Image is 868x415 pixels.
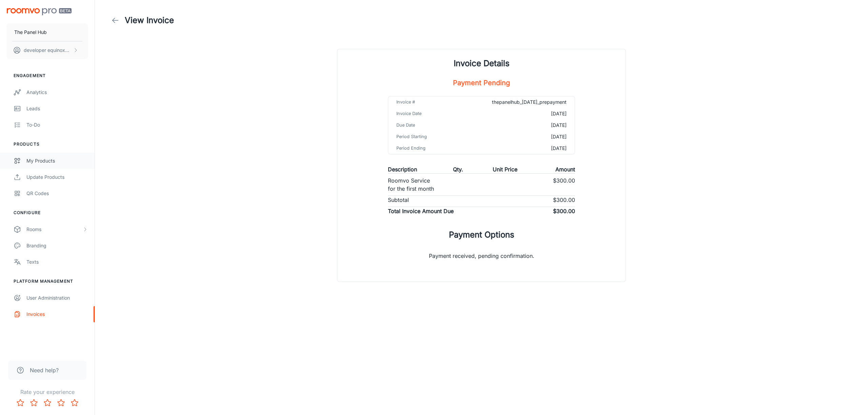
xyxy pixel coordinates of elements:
[459,96,575,108] td: thepanelhub_[DATE]_prepayment
[388,196,409,204] p: Subtotal
[7,8,72,15] img: Roomvo PRO Beta
[553,176,575,193] p: $300.00
[459,108,575,119] td: [DATE]
[388,143,459,154] td: Period Ending
[26,190,88,197] div: QR Codes
[26,294,88,302] div: User Administration
[449,229,514,241] h1: Payment Options
[459,143,575,154] td: [DATE]
[26,121,88,129] div: To-do
[26,310,88,318] div: Invoices
[7,23,88,41] button: The Panel Hub
[418,241,545,265] p: Payment received, pending confirmation.
[125,14,174,26] h1: View Invoice
[26,89,88,96] div: Analytics
[7,41,88,59] button: developer equinoxcell
[388,207,454,215] p: Total Invoice Amount Due
[26,157,88,165] div: My Products
[24,46,72,54] p: developer equinoxcell
[454,57,510,70] h1: Invoice Details
[453,165,463,173] p: Qty.
[26,226,82,233] div: Rooms
[555,165,575,173] p: Amount
[553,207,575,215] p: $300.00
[459,131,575,143] td: [DATE]
[453,78,510,88] h5: Payment Pending
[388,96,459,108] td: Invoice #
[553,196,575,204] p: $300.00
[459,119,575,131] td: [DATE]
[388,131,459,143] td: Period Starting
[26,105,88,112] div: Leads
[14,29,47,36] p: The Panel Hub
[26,258,88,266] div: Texts
[388,165,417,173] p: Description
[388,108,459,119] td: Invoice Date
[493,165,517,173] p: Unit Price
[388,119,459,131] td: Due Date
[26,173,88,181] div: Update Products
[388,176,435,193] p: Roomvo Service for the first month
[26,242,88,249] div: Branding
